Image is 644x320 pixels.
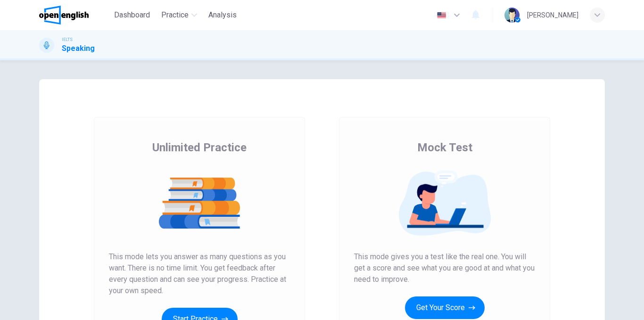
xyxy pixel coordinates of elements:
[152,140,247,155] span: Unlimited Practice
[62,36,73,43] span: IELTS
[39,6,89,25] img: OpenEnglish logo
[417,140,472,155] span: Mock Test
[527,9,578,21] div: [PERSON_NAME]
[354,251,535,285] span: This mode gives you a test like the real one. You will get a score and see what you are good at a...
[109,251,290,296] span: This mode lets you answer as many questions as you want. There is no time limit. You get feedback...
[62,43,95,54] h1: Speaking
[110,7,154,24] button: Dashboard
[504,8,520,23] img: Profile picture
[405,296,485,319] button: Get Your Score
[161,9,189,21] span: Practice
[39,6,110,25] a: OpenEnglish logo
[436,12,447,19] img: en
[208,9,237,21] span: Analysis
[157,7,201,24] button: Practice
[114,9,150,21] span: Dashboard
[205,7,240,24] button: Analysis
